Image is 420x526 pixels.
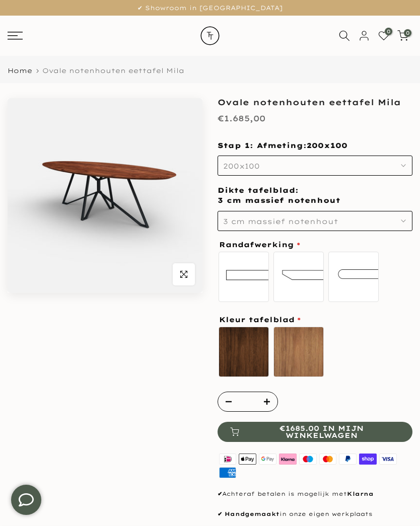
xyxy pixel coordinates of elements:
[223,162,260,171] span: 200x100
[378,452,398,466] img: visa
[8,67,32,74] a: Home
[218,111,265,126] div: €1.685,00
[192,16,228,56] img: trend-table
[42,66,184,74] span: Ovale notenhouten eettafel Mila
[218,466,238,479] img: american express
[225,510,279,517] strong: Handgemaakt
[218,452,238,466] img: ideal
[218,489,412,499] p: Achteraf betalen is mogelijk met
[307,141,347,151] span: 200x100
[218,509,412,519] p: in onze eigen werkplaats
[378,30,389,41] a: 0
[298,452,318,466] img: maestro
[223,217,338,226] span: 3 cm massief notenhout
[258,452,278,466] img: google pay
[218,510,222,517] strong: ✔
[218,98,412,106] h1: Ovale notenhouten eettafel Mila
[338,452,358,466] img: paypal
[318,452,338,466] img: master
[404,29,411,37] span: 0
[218,141,347,150] span: Stap 1: Afmeting:
[347,490,374,497] strong: Klarna
[218,186,340,205] span: Dikte tafelblad:
[218,490,222,497] strong: ✔
[218,211,412,231] button: 3 cm massief notenhout
[218,156,412,176] button: 200x100
[219,241,300,248] span: Randafwerking
[13,3,407,14] p: ✔ Showroom in [GEOGRAPHIC_DATA]
[1,475,51,525] iframe: toggle-frame
[277,452,298,466] img: klarna
[218,196,340,206] span: 3 cm massief notenhout
[385,28,392,35] span: 0
[358,452,378,466] img: shopify pay
[219,316,301,323] span: Kleur tafelblad
[238,452,258,466] img: apple pay
[397,30,408,41] a: 0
